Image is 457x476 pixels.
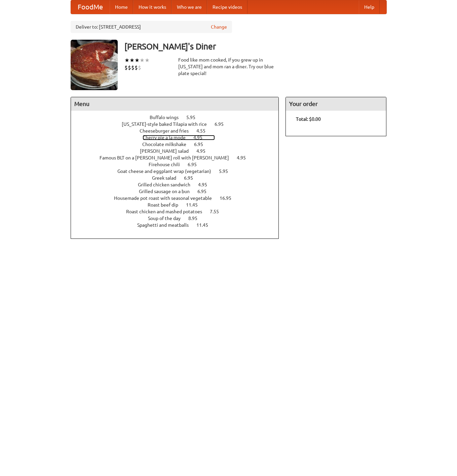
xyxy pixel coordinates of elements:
li: $ [124,64,128,71]
a: Home [110,0,133,14]
h3: [PERSON_NAME]'s Diner [124,40,387,53]
a: FoodMe [71,0,110,14]
span: 11.45 [196,222,215,228]
span: Soup of the day [148,216,187,221]
img: angular.jpg [71,40,118,90]
a: Roast chicken and mashed potatoes 7.55 [126,209,231,214]
span: 5.95 [186,115,202,120]
a: Roast beef dip 11.45 [148,202,210,208]
div: Deliver to: [STREET_ADDRESS] [71,21,232,33]
span: 6.95 [188,162,203,167]
li: ★ [145,57,150,64]
a: Famous BLT on a [PERSON_NAME] roll with [PERSON_NAME] 4.95 [100,155,258,160]
span: Famous BLT on a [PERSON_NAME] roll with [PERSON_NAME] [100,155,236,160]
span: 4.95 [198,182,214,187]
span: 7.55 [210,209,226,214]
span: 16.95 [220,195,238,201]
span: Chocolate milkshake [142,142,193,147]
span: Goat cheese and eggplant wrap (vegetarian) [117,169,218,174]
span: Cheeseburger and fries [140,128,195,134]
a: Cherry pie a la mode 4.95 [143,135,215,140]
span: Roast beef dip [148,202,185,208]
a: Grilled chicken sandwich 4.95 [138,182,220,187]
span: 4.95 [237,155,253,160]
div: Food like mom cooked, if you grew up in [US_STATE] and mom ran a diner. Try our blue plate special! [178,57,279,77]
span: [US_STATE]-style baked Tilapia with rice [122,121,214,127]
li: $ [138,64,141,71]
a: Help [359,0,380,14]
h4: Your order [286,97,386,111]
span: Grilled sausage on a bun [139,189,196,194]
span: 4.95 [196,148,212,154]
span: Firehouse chili [149,162,187,167]
span: 6.95 [184,175,200,181]
span: 4.95 [193,135,209,140]
a: [US_STATE]-style baked Tilapia with rice 6.95 [122,121,236,127]
a: Greek salad 6.95 [152,175,205,181]
a: Change [211,24,227,30]
a: Spaghetti and meatballs 11.45 [137,222,221,228]
li: ★ [135,57,140,64]
b: Total: $0.00 [296,116,321,122]
a: How it works [133,0,172,14]
a: Chocolate milkshake 6.95 [142,142,216,147]
a: Firehouse chili 6.95 [149,162,209,167]
a: [PERSON_NAME] salad 4.95 [140,148,218,154]
a: Recipe videos [207,0,247,14]
li: ★ [129,57,135,64]
span: 8.95 [188,216,204,221]
li: ★ [124,57,129,64]
span: Grilled chicken sandwich [138,182,197,187]
span: Spaghetti and meatballs [137,222,195,228]
a: Goat cheese and eggplant wrap (vegetarian) 5.95 [117,169,240,174]
a: Buffalo wings 5.95 [150,115,208,120]
span: 6.95 [194,142,210,147]
a: Housemade pot roast with seasonal vegetable 16.95 [114,195,244,201]
li: ★ [140,57,145,64]
span: Buffalo wings [150,115,185,120]
span: [PERSON_NAME] salad [140,148,195,154]
span: 6.95 [197,189,213,194]
span: Greek salad [152,175,183,181]
span: 11.45 [186,202,204,208]
a: Grilled sausage on a bun 6.95 [139,189,219,194]
span: Housemade pot roast with seasonal vegetable [114,195,219,201]
h4: Menu [71,97,279,111]
a: Soup of the day 8.95 [148,216,210,221]
li: $ [131,64,135,71]
span: Cherry pie a la mode [143,135,192,140]
li: $ [128,64,131,71]
a: Who we are [172,0,207,14]
li: $ [135,64,138,71]
span: 4.55 [196,128,212,134]
span: 6.95 [215,121,230,127]
a: Cheeseburger and fries 4.55 [140,128,218,134]
span: Roast chicken and mashed potatoes [126,209,209,214]
span: 5.95 [219,169,235,174]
